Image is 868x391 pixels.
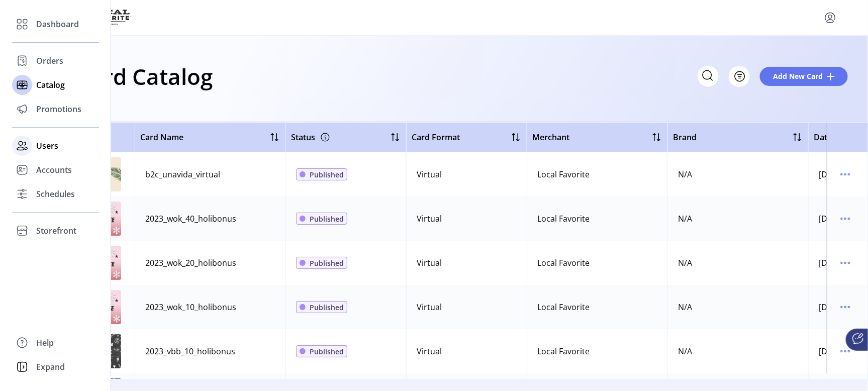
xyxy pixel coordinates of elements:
span: Expand [36,361,65,373]
div: 2023_wok_10_holibonus [145,301,236,313]
span: Dashboard [36,18,79,30]
div: Status [291,129,331,145]
button: menu [837,166,853,182]
div: N/A [678,257,692,269]
span: Published [310,214,344,224]
span: Accounts [36,164,72,176]
span: Published [310,258,344,268]
div: Virtual [417,257,442,269]
div: 2023_wok_20_holibonus [145,257,236,269]
span: Published [310,346,344,357]
span: Card Format [412,131,460,143]
button: menu [837,343,853,359]
button: Filter Button [729,66,750,87]
div: Virtual [417,345,442,357]
span: Date Created [814,131,864,143]
div: b2c_unavida_virtual [145,168,220,180]
button: Add New Card [760,67,848,86]
div: N/A [678,168,692,180]
div: Local Favorite [537,168,590,180]
span: Card Name [140,131,183,143]
span: Users [36,140,58,152]
div: Local Favorite [537,213,590,225]
div: Local Favorite [537,301,590,313]
button: menu [837,255,853,271]
span: Help [36,337,54,349]
span: Published [310,169,344,180]
div: Virtual [417,213,442,225]
div: N/A [678,213,692,225]
span: Schedules [36,188,75,200]
div: Local Favorite [537,257,590,269]
button: menu [822,10,838,26]
span: Merchant [532,131,569,143]
div: Local Favorite [537,345,590,357]
div: N/A [678,345,692,357]
button: menu [837,299,853,315]
input: Search [698,66,719,87]
span: Add New Card [773,71,823,81]
div: N/A [678,301,692,313]
span: Published [310,302,344,313]
div: 2023_vbb_10_holibonus [145,345,235,357]
span: Brand [673,131,697,143]
span: Orders [36,55,63,67]
div: 2023_wok_40_holibonus [145,213,236,225]
button: menu [837,211,853,227]
span: Storefront [36,225,76,237]
div: Virtual [417,168,442,180]
span: Promotions [36,103,81,115]
span: Catalog [36,79,65,91]
div: Virtual [417,301,442,313]
h1: Card Catalog [76,59,213,94]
